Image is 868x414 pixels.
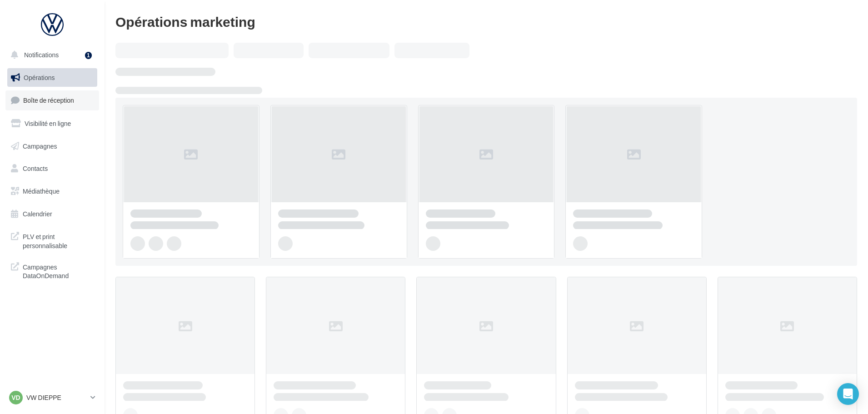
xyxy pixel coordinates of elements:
a: VD VW DIEPPE [7,389,97,406]
span: Calendrier [23,210,52,218]
span: Contacts [23,165,48,172]
span: PLV et print personnalisable [23,230,94,250]
a: Visibilité en ligne [5,114,99,133]
span: Opérations [24,74,55,81]
span: Campagnes DataOnDemand [23,261,94,280]
span: Notifications [24,51,59,59]
div: Opérations marketing [115,15,857,28]
div: Open Intercom Messenger [837,383,859,405]
span: Médiathèque [23,187,60,195]
a: PLV et print personnalisable [5,227,99,254]
a: Calendrier [5,205,99,224]
p: VW DIEPPE [26,393,87,402]
a: Médiathèque [5,182,99,201]
div: 1 [85,52,92,59]
span: Visibilité en ligne [25,120,71,127]
span: Boîte de réception [23,96,74,104]
a: Campagnes [5,137,99,156]
span: VD [11,393,20,402]
a: Contacts [5,159,99,178]
a: Boîte de réception [5,90,99,110]
button: Notifications 1 [5,45,95,65]
span: Campagnes [23,142,57,150]
a: Opérations [5,68,99,87]
a: Campagnes DataOnDemand [5,257,99,284]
